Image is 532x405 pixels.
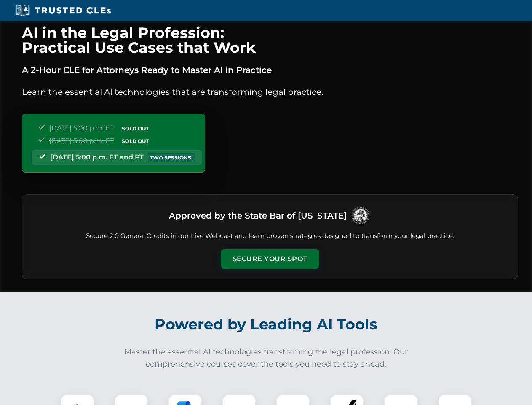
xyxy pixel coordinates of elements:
h2: Powered by Leading AI Tools [33,310,500,339]
img: Logo [350,205,371,226]
img: Trusted CLEs [13,4,113,17]
p: Learn the essential AI technologies that are transforming legal practice. [22,85,518,99]
button: Secure Your Spot [221,249,319,269]
span: [DATE] 5:00 p.m. ET [49,137,114,145]
span: [DATE] 5:00 p.m. ET [49,124,114,132]
span: SOLD OUT [119,137,152,146]
h3: Approved by the State Bar of [US_STATE] [169,208,347,223]
p: Secure 2.0 General Credits in our Live Webcast and learn proven strategies designed to transform ... [32,231,508,241]
p: A 2-Hour CLE for Attorneys Ready to Master AI in Practice [22,63,518,77]
h1: AI in the Legal Profession: Practical Use Cases that Work [22,25,518,55]
span: SOLD OUT [119,124,152,133]
p: Master the essential AI technologies transforming the legal profession. Our comprehensive courses... [119,346,414,370]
